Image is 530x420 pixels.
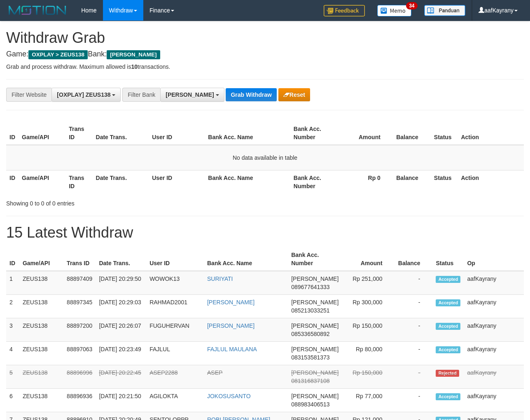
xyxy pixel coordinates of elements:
th: Trans ID [63,247,96,271]
button: [PERSON_NAME] [160,88,224,102]
td: aafKayrany [464,271,524,295]
td: [DATE] 20:22:45 [96,365,146,389]
th: Balance [395,247,433,271]
td: RAHMAD2001 [146,295,204,318]
td: ZEUS138 [19,342,63,365]
span: Accepted [436,393,460,400]
td: Rp 300,000 [342,295,395,318]
a: [PERSON_NAME] [207,299,254,306]
th: ID [6,170,19,194]
td: [DATE] 20:23:49 [96,342,146,365]
div: Filter Bank [122,88,160,102]
th: Bank Acc. Number [288,247,342,271]
img: panduan.png [424,5,465,16]
td: aafKayrany [464,365,524,389]
td: 88897409 [63,271,96,295]
button: Reset [278,88,310,101]
th: User ID [149,121,205,145]
span: Copy 089677641333 to clipboard [291,284,329,290]
img: MOTION_logo.png [6,4,69,16]
td: 88897200 [63,318,96,342]
td: aafKayrany [464,389,524,412]
td: ZEUS138 [19,318,63,342]
h4: Game: Bank: [6,50,524,58]
img: Button%20Memo.svg [377,5,412,16]
th: ID [6,247,19,271]
td: ZEUS138 [19,295,63,318]
th: Game/API [19,247,63,271]
td: Rp 80,000 [342,342,395,365]
span: OXPLAY > ZEUS138 [28,50,88,59]
a: FAJLUL MAULANA [207,346,257,352]
span: [PERSON_NAME] [291,299,339,306]
th: Bank Acc. Name [205,121,290,145]
span: Copy 085336580892 to clipboard [291,331,329,337]
td: [DATE] 20:21:50 [96,389,146,412]
h1: Withdraw Grab [6,30,524,46]
td: - [395,295,433,318]
th: Date Trans. [93,170,149,194]
th: Amount [342,247,395,271]
span: Copy 088983406513 to clipboard [291,401,329,408]
span: [PERSON_NAME] [291,346,339,352]
td: Rp 251,000 [342,271,395,295]
span: Rejected [436,370,459,377]
td: 1 [6,271,19,295]
th: Trans ID [65,121,92,145]
th: Trans ID [65,170,92,194]
span: Accepted [436,323,460,330]
span: Copy 085213033251 to clipboard [291,307,329,314]
th: Bank Acc. Number [290,121,337,145]
td: Rp 150,000 [342,365,395,389]
td: ZEUS138 [19,389,63,412]
td: ASEP2288 [146,365,204,389]
td: 4 [6,342,19,365]
strong: 10 [131,63,138,70]
td: [DATE] 20:29:50 [96,271,146,295]
td: aafKayrany [464,318,524,342]
td: [DATE] 20:29:03 [96,295,146,318]
th: Game/API [19,121,65,145]
td: 88896936 [63,389,96,412]
span: Accepted [436,346,460,353]
td: 88896996 [63,365,96,389]
span: [PERSON_NAME] [166,91,214,98]
span: [PERSON_NAME] [291,393,339,399]
td: FUGUHERVAN [146,318,204,342]
td: ZEUS138 [19,271,63,295]
th: Game/API [19,170,65,194]
td: 5 [6,365,19,389]
span: [PERSON_NAME] [291,275,339,282]
td: 2 [6,295,19,318]
th: Op [464,247,524,271]
th: Rp 0 [337,170,393,194]
span: Copy 081316837108 to clipboard [291,378,329,384]
td: - [395,342,433,365]
td: Rp 77,000 [342,389,395,412]
h1: 15 Latest Withdraw [6,224,524,241]
span: [OXPLAY] ZEUS138 [57,91,110,98]
td: 88897063 [63,342,96,365]
td: aafKayrany [464,342,524,365]
td: No data available in table [6,145,524,170]
th: Status [431,121,458,145]
th: Bank Acc. Name [205,170,290,194]
th: Status [432,247,464,271]
span: [PERSON_NAME] [107,50,160,59]
td: [DATE] 20:26:07 [96,318,146,342]
th: Date Trans. [93,121,149,145]
th: ID [6,121,19,145]
td: WOWOK13 [146,271,204,295]
th: User ID [149,170,205,194]
th: Date Trans. [96,247,146,271]
span: Accepted [436,276,460,283]
a: [PERSON_NAME] [207,322,254,329]
td: 6 [6,389,19,412]
span: [PERSON_NAME] [291,322,339,329]
td: - [395,365,433,389]
span: 34 [406,2,417,9]
td: aafKayrany [464,295,524,318]
th: Status [431,170,458,194]
th: Amount [337,121,393,145]
td: AGILOKTA [146,389,204,412]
